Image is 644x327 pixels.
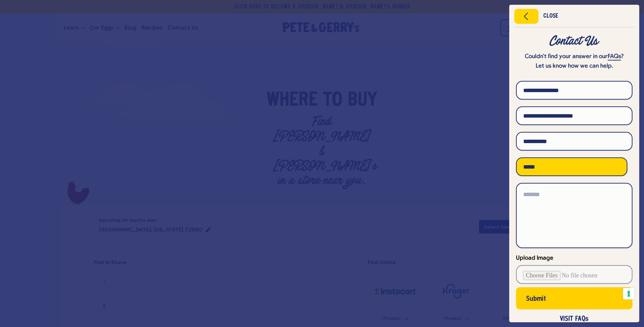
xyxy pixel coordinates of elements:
button: Your consent preferences for tracking technologies [623,288,634,299]
span: Submit [526,297,546,302]
span: Upload Image [516,255,553,261]
p: Couldn’t find your answer in our ? [516,52,632,62]
div: Contact Us [516,35,632,47]
a: VISIT FAQs [560,316,589,323]
button: Submit [516,287,632,309]
button: Close menu [514,9,538,24]
a: FAQs [608,53,621,61]
p: Let us know how we can help. [516,62,632,71]
div: Close [543,14,558,19]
